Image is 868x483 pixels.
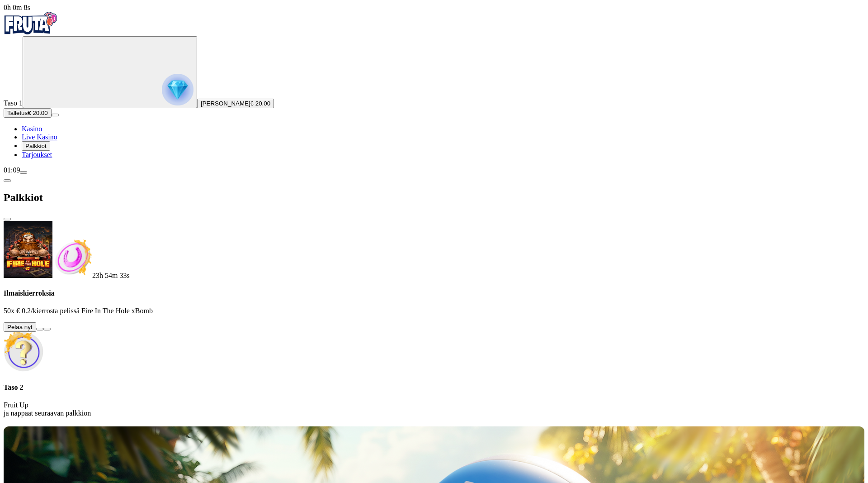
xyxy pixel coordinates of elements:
img: Freespins bonus icon [52,238,92,278]
button: menu [20,171,27,174]
span: Talletus [7,110,28,116]
h2: Palkkiot [4,191,864,204]
button: Pelaa nyt [4,322,36,332]
nav: Main menu [4,125,864,159]
h4: Ilmaiskierroksia [4,289,864,297]
span: Pelaa nyt [7,324,33,330]
img: Unlock reward icon [4,332,43,372]
button: close [4,218,11,220]
img: Fire In The Hole xBomb [4,221,52,278]
nav: Primary [4,12,864,159]
a: Kasino [22,125,42,133]
span: countdown [92,272,130,279]
span: user session time [4,4,30,11]
a: Tarjoukset [22,151,52,158]
a: Live Kasino [22,133,57,141]
button: [PERSON_NAME]€ 20.00 [197,99,274,108]
button: Palkkiot [22,141,50,151]
span: € 20.00 [250,100,270,107]
img: reward progress [162,74,193,105]
h4: Taso 2 [4,383,864,392]
img: Fruta [4,12,58,34]
button: menu [52,114,59,116]
a: Fruta [4,28,58,36]
button: chevron-left icon [4,179,11,182]
span: € 20.00 [28,110,47,116]
button: reward progress [23,36,197,108]
p: Fruit Up ja nappaat seuraavan palkkion [4,401,864,417]
button: Talletusplus icon€ 20.00 [4,108,52,118]
span: Palkkiot [25,143,47,149]
span: [PERSON_NAME] [201,100,250,107]
span: Taso 1 [4,99,23,107]
p: 50x € 0.2/kierrosta pelissä Fire In The Hole xBomb [4,307,864,315]
span: 01:09 [4,166,20,174]
button: info [43,328,51,330]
